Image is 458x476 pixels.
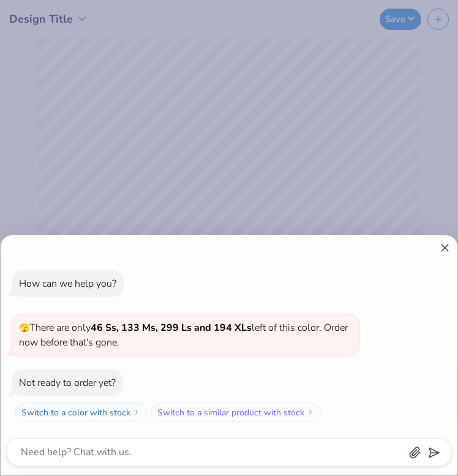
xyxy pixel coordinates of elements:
[19,321,348,349] span: There are only left of this color. Order now before that's gone.
[19,376,116,390] div: Not ready to order yet?
[307,409,314,416] img: Switch to a similar product with stock
[15,402,147,422] button: Switch to a color with stock
[19,322,29,334] span: 🫣
[91,321,252,334] strong: 46 Ss, 133 Ms, 299 Ls and 194 XLs
[151,402,321,422] button: Switch to a similar product with stock
[133,409,140,416] img: Switch to a color with stock
[19,277,116,290] div: How can we help you?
